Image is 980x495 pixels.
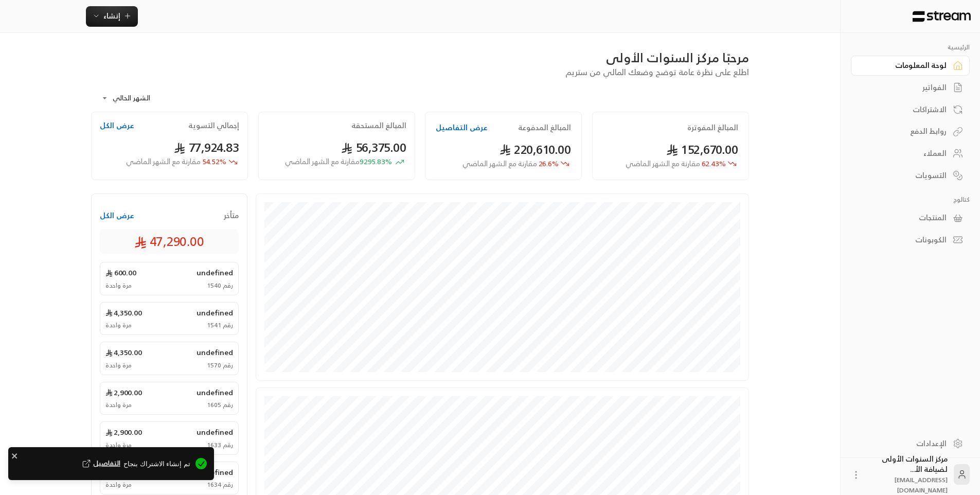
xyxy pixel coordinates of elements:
span: مرة واحدة [105,441,132,449]
div: الاشتراكات [864,104,947,115]
span: 54.52 % [126,156,226,167]
div: روابط الدفع [864,126,947,136]
span: 4,350.00 [105,347,142,358]
span: مرة واحدة [105,321,132,329]
button: عرض الكل [100,120,134,131]
span: تم إنشاء الاشتراك بنجاح [15,458,190,470]
button: عرض الكل [100,210,134,221]
a: الفواتير [851,78,970,98]
span: 47,290.00 [134,233,204,250]
span: 56,375.00 [341,137,406,158]
h2: المبالغ المدفوعة [518,122,571,133]
span: رقم 1633 [207,441,233,449]
button: عرض التفاصيل [436,122,488,133]
a: المنتجات [851,208,970,228]
span: رقم 1540 [207,281,233,290]
span: رقم 1634 [207,481,233,489]
span: رقم 1605 [207,401,233,409]
h2: إجمالي التسوية [188,120,239,131]
span: 4,350.00 [105,308,142,318]
span: مقارنة مع الشهر الماضي [126,155,201,168]
span: مقارنة مع الشهر الماضي [462,157,537,170]
h2: المبالغ المفوترة [687,122,738,133]
div: مرحبًا مركز السنوات الأولى [91,49,749,66]
a: الاشتراكات [851,99,970,119]
span: مقارنة مع الشهر الماضي [285,155,360,168]
span: 2,900.00 [105,427,142,437]
div: الإعدادات [864,438,947,449]
span: رقم 1541 [207,321,233,329]
button: إنشاء [86,6,138,27]
div: التسويات [864,170,947,181]
span: 62.43 % [626,158,726,169]
span: 152,670.00 [666,139,738,160]
div: العملاء [864,148,947,158]
span: undefined [197,308,233,318]
span: 2,900.00 [105,387,142,398]
span: إنشاء [103,9,120,22]
div: مركز السنوات الأولى لضيافة الأ... [867,454,948,495]
div: لوحة المعلومات [864,60,947,70]
span: اطلع على نظرة عامة توضح وضعك المالي من ستريم [565,65,749,79]
span: مرة واحدة [105,361,132,369]
span: مرة واحدة [105,401,132,409]
span: undefined [197,427,233,437]
a: لوحة المعلومات [851,56,970,76]
button: close [11,450,19,461]
span: undefined [197,268,233,278]
span: undefined [197,387,233,398]
span: 26.6 % [462,158,559,169]
h2: المبالغ المستحقة [351,120,406,131]
span: 220,610.00 [500,139,572,160]
span: undefined [197,467,233,478]
p: كتالوج [851,196,970,204]
span: 600.00 [105,268,136,278]
a: العملاء [851,144,970,164]
div: الكوبونات [864,235,947,245]
a: التسويات [851,165,970,185]
span: undefined [197,347,233,358]
div: المنتجات [864,213,947,223]
span: مقارنة مع الشهر الماضي [626,157,700,170]
a: الإعدادات [851,433,970,453]
div: الشهر الحالي [96,85,173,112]
span: 77,924.83 [174,137,239,158]
span: 9295.83 % [285,156,392,167]
span: رقم 1570 [207,361,233,369]
a: روابط الدفع [851,121,970,142]
span: مرة واحدة [105,481,132,489]
span: مرة واحدة [105,281,132,290]
a: الكوبونات [851,230,970,250]
span: متأخر [224,210,239,221]
img: Logo [912,11,972,22]
button: التفاصيل [80,458,120,469]
p: الرئيسية [851,43,970,51]
div: الفواتير [864,82,947,93]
